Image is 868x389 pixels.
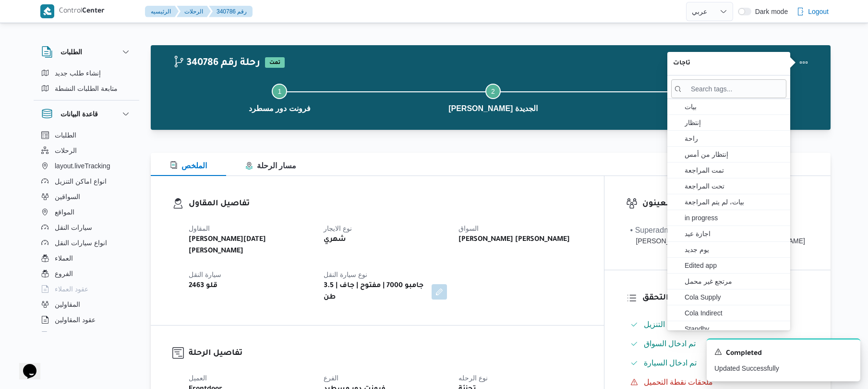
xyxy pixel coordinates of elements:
span: السواق [458,225,479,232]
span: إنتظار من أمس [685,149,784,160]
button: فرونت دور مسطرد [173,72,386,122]
button: متابعة الطلبات النشطة [37,81,135,96]
span: يوم جديد [685,244,784,255]
span: سيارة النقل [189,271,221,278]
iframe: chat widget [10,351,40,379]
span: المقاولين [55,299,80,310]
h2: 340786 رحلة رقم [173,57,260,70]
span: تم ادخال السيارة [644,359,697,367]
span: بيات، لم يتم المراجعة [685,196,784,208]
button: تم ادخال تفاصيل نفاط التنزيل [627,317,809,332]
span: تم ادخال السيارة [644,357,697,369]
span: راحة [685,133,784,144]
button: السواقين [37,189,135,204]
button: layout.liveTracking [37,158,135,174]
span: تم ادخال تفاصيل نفاط التنزيل [644,320,737,328]
span: اجهزة التليفون [55,329,95,341]
span: Completed [726,348,762,360]
b: [PERSON_NAME][DATE] [PERSON_NAME] [189,234,310,257]
b: قلو 2463 [189,280,217,292]
span: فرونت دور مسطرد [249,103,311,114]
b: جامبو 7000 | مفتوح | جاف | 3.5 طن [324,280,425,303]
span: [PERSON_NAME] الجديدة [448,103,538,114]
p: Updated Successfully [714,364,853,374]
span: المواقع [55,206,74,218]
button: سيارات النقل [37,220,135,235]
img: X8yXhbKr1z7QwAAAABJRU5ErkJggg== [40,4,54,18]
span: اجازة عيد [685,228,784,239]
span: نوع سيارة النقل [324,271,367,278]
span: Logout [808,6,829,17]
span: الرحلات [55,145,77,156]
button: الرحلات [177,6,211,17]
span: مرتجع غير محمل [685,276,784,287]
button: تم ادخال السيارة [627,355,809,371]
span: الفرع [324,374,338,382]
h3: تفاصيل الرحلة [189,347,582,360]
h3: قاعدة البيانات [60,108,98,120]
span: انواع اماكن التنزيل [55,176,107,187]
span: تم ادخال تفاصيل نفاط التنزيل [644,319,737,330]
button: إنشاء طلب جديد [37,65,135,81]
div: • Superadmin [630,225,805,236]
span: تمت المراجعة [685,164,784,176]
button: اجهزة التليفون [37,327,135,343]
button: عقود المقاولين [37,312,135,327]
span: نوع الايجار [324,225,352,232]
b: Center [82,8,105,15]
b: تمت [269,60,280,66]
span: Dark mode [751,8,788,15]
span: تمت [265,57,285,68]
span: المقاول [189,225,210,232]
button: الرحلات [37,143,135,158]
span: العميل [189,374,207,382]
button: الرئيسيه [145,6,179,17]
button: 340786 رقم [209,6,253,17]
span: الطلبات [55,129,76,141]
span: in progress [685,212,784,224]
button: عقود العملاء [37,281,135,297]
span: عقود المقاولين [55,314,96,326]
span: متابعة الطلبات النشطة [55,83,118,94]
span: 2 [491,88,495,95]
div: الطلبات [34,65,139,100]
button: Logout [793,2,832,21]
h3: المعينون [642,198,809,211]
span: ملحقات نقطة التحميل [644,378,713,386]
span: ملحقات نقطة التحميل [644,376,713,388]
button: المقاولين [37,297,135,312]
button: تم ادخال السواق [627,336,809,351]
span: العملاء [55,252,73,264]
span: layout.liveTracking [55,160,110,172]
span: 1 [277,88,281,95]
span: الملخص [170,162,207,170]
button: فرونت دور مسطرد [600,72,813,122]
span: عقود العملاء [55,283,88,295]
span: إنتظار [685,117,784,128]
span: سيارات النقل [55,222,92,233]
span: السواقين [55,191,80,202]
h3: تفاصيل المقاول [189,198,582,211]
span: مسار الرحلة [245,162,296,170]
span: الفروع [55,268,73,279]
div: Notification [714,347,853,360]
span: انواع سيارات النقل [55,237,107,249]
input: search tags [671,79,786,98]
span: تم ادخال السواق [644,338,696,350]
span: Cola Indirect [685,307,784,319]
button: العملاء [37,251,135,266]
div: [PERSON_NAME][EMAIL_ADDRESS][DOMAIN_NAME] [630,236,805,246]
span: Edited app [685,260,784,271]
span: تحت المراجعة [685,180,784,192]
span: • Superadmin mohamed.nabil@illa.com.eg [630,225,805,246]
b: [PERSON_NAME] [PERSON_NAME] [458,234,570,246]
button: [PERSON_NAME] الجديدة [386,72,600,122]
span: إنشاء طلب جديد [55,67,101,79]
span: Cola Supply [685,291,784,303]
h3: قائمة التحقق [642,292,809,305]
button: انواع سيارات النقل [37,235,135,251]
span: تاجات [673,58,784,69]
h3: الطلبات [60,46,82,58]
div: قاعدة البيانات [34,127,139,336]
